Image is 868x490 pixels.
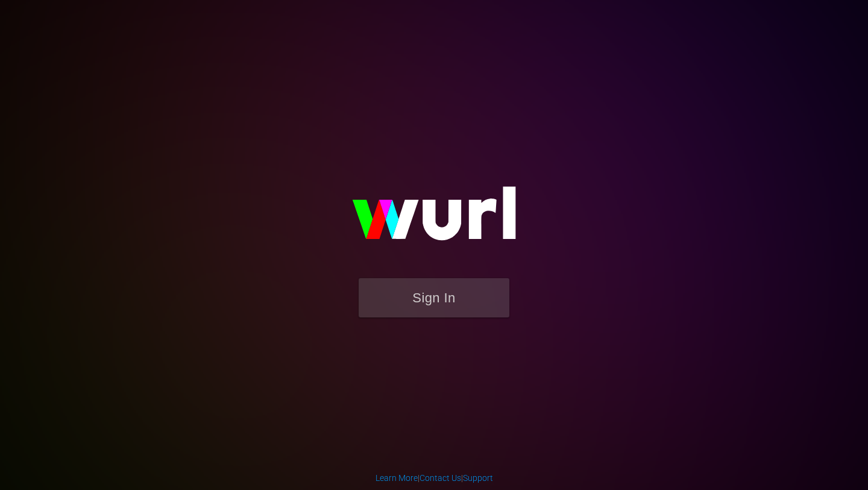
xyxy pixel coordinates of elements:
[376,473,418,483] a: Learn More
[463,473,493,483] a: Support
[313,161,555,278] img: wurl-logo-on-black-223613ac3d8ba8fe6dc639794a292ebdb59501304c7dfd60c99c58986ef67473.svg
[420,473,461,483] a: Contact Us
[376,472,493,484] div: | |
[359,278,509,317] button: Sign In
